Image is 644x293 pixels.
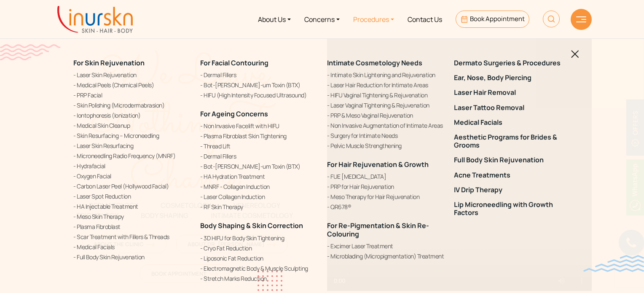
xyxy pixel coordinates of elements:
[73,232,190,241] a: Scar Treatment with Fillers & Threads
[73,81,190,89] a: Medical Peels (Chemical Peels)
[401,3,449,35] a: Contact Us
[73,161,190,170] a: Hydrafacial
[454,118,571,126] a: Medical Facials
[327,221,429,238] a: For Re-Pigmentation & Skin Re-Colouring
[200,172,317,181] a: HA Hydration Treatment
[327,172,444,181] a: FUE [MEDICAL_DATA]
[576,16,586,22] img: hamLine.svg
[454,104,571,112] a: Laser Tattoo Removal
[200,221,303,230] a: Body Shaping & Skin Correction
[73,242,190,251] a: Medical Facials
[73,111,190,120] a: Iontophoresis (Ionization)
[73,222,190,231] a: Plasma Fibroblast
[583,255,644,272] img: bluewave
[327,121,444,130] a: Non Invasive Augmentation of Intimate Areas
[73,151,190,160] a: Microneedling Radio Frequency (MNRF)
[57,6,133,33] img: inurskn-logo
[200,81,317,89] a: Bot-[PERSON_NAME]-um Toxin (BTX)
[200,58,268,67] a: For Facial Contouring
[454,59,571,67] a: Dermato Surgeries & Procedures
[200,182,317,191] a: MNRF - Collagen Induction
[454,186,571,194] a: IV Drip Therapy
[327,81,444,89] a: Laser Hair Reduction for Intimate Areas
[73,141,190,150] a: Laser Skin Resurfacing
[200,244,317,253] a: Cryo Fat Reduction
[73,58,145,67] a: For Skin Rejuvenation
[327,141,444,150] a: Pelvic Muscle Strengthening
[200,70,317,79] a: Dermal Fillers
[454,156,571,164] a: Full Body Skin Rejuvenation
[200,91,317,99] a: HIFU (High Intensity Focused Ultrasound)
[200,234,317,242] a: 3D HIFU for Body Skin Tightening
[200,264,317,273] a: Electromagnetic Body & Muscle Sculpting
[327,160,429,169] a: For Hair Rejuvenation & Growth
[73,70,190,79] a: Laser Skin Rejuvenation
[200,192,317,201] a: Laser Collagen Induction
[73,212,190,221] a: Meso Skin Therapy
[454,201,571,217] a: Lip Microneedling with Growth Factors
[200,121,317,130] a: Non Invasive Facelift with HIFU
[454,171,571,179] a: Acne Treatments
[73,131,190,140] a: Skin Resurfacing – Microneedling
[73,202,190,211] a: HA Injectable Treatment
[327,91,444,99] a: HIFU Vaginal Tightening & Rejuvenation
[73,192,190,201] a: Laser Spot Reduction
[346,3,401,35] a: Procedures
[73,182,190,191] a: Carbon Laser Peel (Hollywood Facial)
[200,142,317,151] a: Thread Lift
[200,152,317,161] a: Dermal Fillers
[73,121,190,130] a: Medical Skin Cleanup
[327,131,444,140] a: Surgery for Intimate Needs
[73,91,190,99] a: PRP Facial
[454,89,571,97] a: Laser Hair Removal
[200,162,317,171] a: Bot-[PERSON_NAME]-um Toxin (BTX)
[470,14,525,23] span: Book Appointment
[73,101,190,110] a: Skin Polishing (Microdermabrasion)
[200,274,317,283] a: Stretch Marks Reduction
[327,202,444,211] a: QR678®
[327,182,444,191] a: PRP for Hair Rejuvenation
[73,253,190,261] a: Full Body Skin Rejuvenation
[571,50,579,58] img: blackclosed
[200,109,268,118] a: For Ageing Concerns
[327,58,422,67] a: Intimate Cosmetology Needs
[200,254,317,263] a: Liposonic Fat Reduction
[327,192,444,201] a: Meso Therapy for Hair Rejuvenation
[200,132,317,140] a: Plasma Fibroblast Skin Tightening
[327,70,444,79] a: Intimate Skin Lightening and Rejuvenation
[454,74,571,82] a: Ear, Nose, Body Piercing
[543,11,560,27] img: HeaderSearch
[298,3,346,35] a: Concerns
[200,202,317,211] a: RF Skin Therapy
[456,11,529,28] a: Book Appointment
[327,111,444,120] a: PRP & Meso Vaginal Rejuvenation
[327,242,444,250] a: Excimer Laser Treatment
[327,101,444,110] a: Laser Vaginal Tightening & Rejuvenation
[327,252,444,261] a: Microblading (Micropigmentation) Treatment
[73,172,190,180] a: Oxygen Facial
[251,3,298,35] a: About Us
[454,133,571,149] a: Aesthetic Programs for Brides & Grooms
